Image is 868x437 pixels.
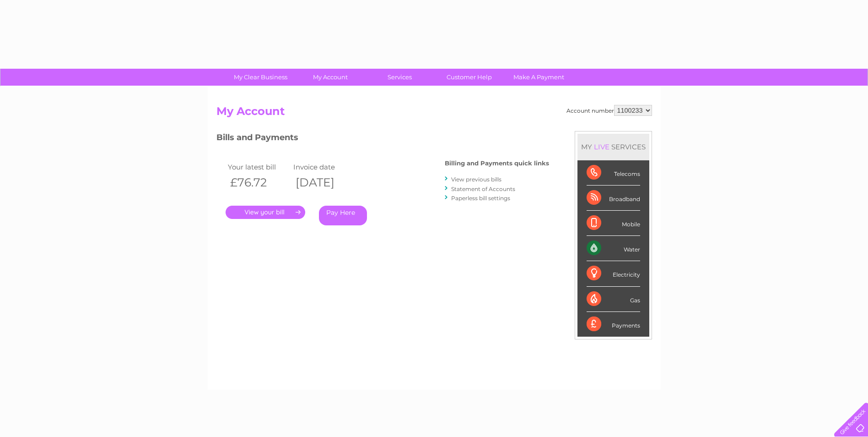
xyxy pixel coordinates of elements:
[216,131,549,147] h3: Bills and Payments
[587,261,640,286] div: Electricity
[445,160,549,167] h4: Billing and Payments quick links
[587,236,640,261] div: Water
[291,173,357,192] th: [DATE]
[587,312,640,337] div: Payments
[319,206,367,225] a: Pay Here
[226,161,291,173] td: Your latest bill
[587,287,640,312] div: Gas
[292,69,368,86] a: My Account
[226,173,291,192] th: £76.72
[291,161,357,173] td: Invoice date
[451,176,501,183] a: View previous bills
[592,142,611,151] div: LIVE
[501,69,577,86] a: Make A Payment
[223,69,298,86] a: My Clear Business
[587,160,640,186] div: Telecoms
[216,105,652,122] h2: My Account
[451,186,515,192] a: Statement of Accounts
[587,186,640,211] div: Broadband
[226,206,305,219] a: .
[577,134,649,160] div: MY SERVICES
[587,211,640,236] div: Mobile
[431,69,507,86] a: Customer Help
[451,195,510,202] a: Paperless bill settings
[566,105,652,116] div: Account number
[362,69,437,86] a: Services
